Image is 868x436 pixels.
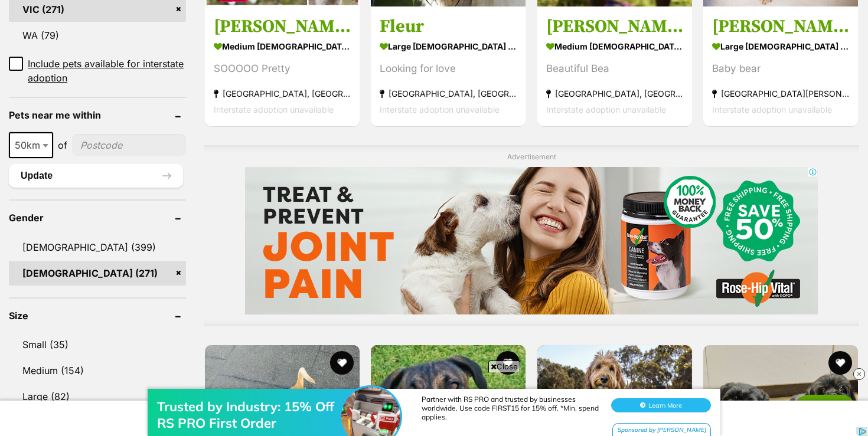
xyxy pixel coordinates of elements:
[9,164,183,188] button: Update
[612,58,711,73] div: Sponsored by [PERSON_NAME]
[245,167,818,314] iframe: Advertisement
[72,134,186,156] input: postcode
[380,86,517,101] strong: [GEOGRAPHIC_DATA], [GEOGRAPHIC_DATA]
[537,6,692,126] a: [PERSON_NAME] medium [DEMOGRAPHIC_DATA] Dog Beautiful Bea [GEOGRAPHIC_DATA], [GEOGRAPHIC_DATA] In...
[712,61,849,77] div: Baby bear
[853,368,865,380] img: close_rtb.svg
[214,38,351,55] strong: medium [DEMOGRAPHIC_DATA] Dog
[712,104,832,114] span: Interstate adoption unavailable
[380,104,500,114] span: Interstate adoption unavailable
[9,358,186,383] a: Medium (154)
[9,132,53,158] span: 50km
[380,15,517,38] h3: Fleur
[28,57,186,85] span: Include pets available for interstate adoption
[371,6,526,126] a: Fleur large [DEMOGRAPHIC_DATA] Dog Looking for love [GEOGRAPHIC_DATA], [GEOGRAPHIC_DATA] Intersta...
[9,235,186,260] a: [DEMOGRAPHIC_DATA] (399)
[380,38,517,55] strong: large [DEMOGRAPHIC_DATA] Dog
[9,57,186,85] a: Include pets available for interstate adoption
[546,15,683,38] h3: [PERSON_NAME]
[712,86,849,101] strong: [GEOGRAPHIC_DATA][PERSON_NAME][GEOGRAPHIC_DATA]
[546,104,666,114] span: Interstate adoption unavailable
[9,23,186,48] a: WA (79)
[9,212,186,223] header: Gender
[214,15,351,38] h3: [PERSON_NAME]
[611,33,711,47] button: Learn More
[9,310,186,321] header: Size
[204,145,859,326] div: Advertisement
[712,15,849,38] h3: [PERSON_NAME]
[341,22,400,81] img: Trusted by Industry: 15% Off RS PRO First Order
[497,351,520,375] button: favourite
[157,33,346,66] div: Trusted by Industry: 15% Off RS PRO First Order
[546,86,683,101] strong: [GEOGRAPHIC_DATA], [GEOGRAPHIC_DATA]
[10,137,52,153] span: 50km
[214,61,351,77] div: SOOOOO Pretty
[546,61,683,77] div: Beautiful Bea
[214,86,351,101] strong: [GEOGRAPHIC_DATA], [GEOGRAPHIC_DATA]
[703,6,858,126] a: [PERSON_NAME] large [DEMOGRAPHIC_DATA] Dog Baby bear [GEOGRAPHIC_DATA][PERSON_NAME][GEOGRAPHIC_DA...
[828,351,852,375] button: favourite
[9,261,186,286] a: [DEMOGRAPHIC_DATA] (271)
[58,138,67,152] span: of
[9,110,186,120] header: Pets near me within
[9,332,186,357] a: Small (35)
[546,38,683,55] strong: medium [DEMOGRAPHIC_DATA] Dog
[422,29,599,56] div: Partner with RS PRO and trusted by businesses worldwide. Use code FIRST15 for 15% off. *Min. spen...
[205,6,360,126] a: [PERSON_NAME] medium [DEMOGRAPHIC_DATA] Dog SOOOOO Pretty [GEOGRAPHIC_DATA], [GEOGRAPHIC_DATA] In...
[330,351,354,375] button: favourite
[488,360,520,372] span: Close
[214,104,334,114] span: Interstate adoption unavailable
[712,38,849,55] strong: large [DEMOGRAPHIC_DATA] Dog
[380,61,517,77] div: Looking for love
